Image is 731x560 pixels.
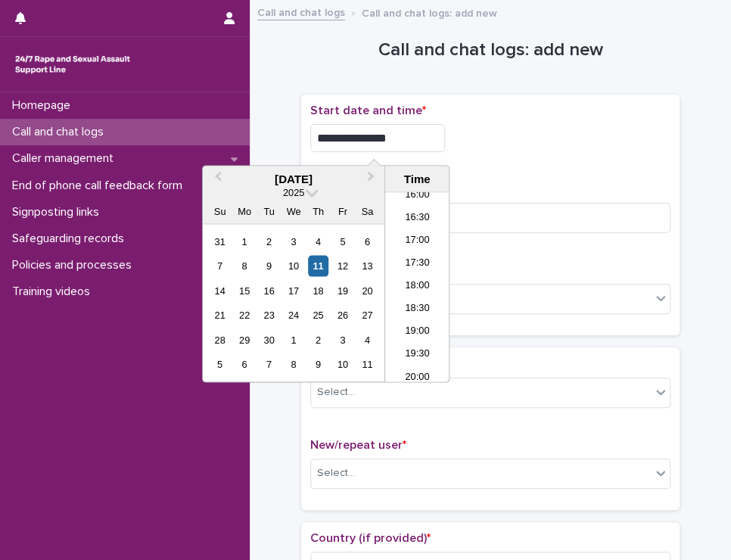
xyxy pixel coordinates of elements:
[6,258,144,272] p: Policies and processes
[385,299,449,322] li: 18:30
[234,280,254,300] div: Choose Monday, September 15th, 2025
[259,329,279,350] div: Choose Tuesday, September 30th, 2025
[389,172,445,185] div: Time
[259,305,279,325] div: Choose Tuesday, September 23rd, 2025
[332,280,353,300] div: Choose Friday, September 19th, 2025
[385,322,449,344] li: 19:00
[360,167,384,191] button: Next Month
[317,384,355,400] div: Select...
[301,39,680,61] h1: Call and chat logs: add new
[357,201,378,222] div: Sa
[332,329,353,350] div: Choose Friday, October 3rd, 2025
[6,285,102,299] p: Training videos
[357,280,378,300] div: Choose Saturday, September 20th, 2025
[308,201,328,222] div: Th
[234,329,254,350] div: Choose Monday, September 29th, 2025
[283,187,304,198] span: 2025
[385,208,449,231] li: 16:30
[259,201,279,222] div: Tu
[385,231,449,254] li: 17:00
[385,185,449,208] li: 16:00
[259,280,279,300] div: Choose Tuesday, September 16th, 2025
[385,276,449,299] li: 18:00
[6,179,194,193] p: End of phone call feedback form
[308,256,328,276] div: Choose Thursday, September 11th, 2025
[6,151,126,166] p: Caller management
[308,231,328,251] div: Choose Thursday, September 4th, 2025
[357,305,378,325] div: Choose Saturday, September 27th, 2025
[283,329,303,350] div: Choose Wednesday, October 1st, 2025
[210,305,230,325] div: Choose Sunday, September 21st, 2025
[210,256,230,276] div: Choose Sunday, September 7th, 2025
[357,329,378,350] div: Choose Saturday, October 4th, 2025
[332,305,353,325] div: Choose Friday, September 26th, 2025
[283,231,303,251] div: Choose Wednesday, September 3rd, 2025
[310,439,406,451] span: New/repeat user
[234,201,254,222] div: Mo
[283,256,303,276] div: Choose Wednesday, September 10th, 2025
[6,205,111,219] p: Signposting links
[259,256,279,276] div: Choose Tuesday, September 9th, 2025
[6,232,136,246] p: Safeguarding records
[357,231,378,251] div: Choose Saturday, September 6th, 2025
[210,201,230,222] div: Su
[210,280,230,300] div: Choose Sunday, September 14th, 2025
[332,201,353,222] div: Fr
[259,354,279,375] div: Choose Tuesday, October 7th, 2025
[308,280,328,300] div: Choose Thursday, September 18th, 2025
[317,465,355,481] div: Select...
[234,231,254,251] div: Choose Monday, September 1st, 2025
[362,4,497,20] p: Call and chat logs: add new
[385,367,449,390] li: 20:00
[283,201,303,222] div: We
[210,329,230,350] div: Choose Sunday, September 28th, 2025
[259,231,279,251] div: Choose Tuesday, September 2nd, 2025
[234,256,254,276] div: Choose Monday, September 8th, 2025
[6,125,116,139] p: Call and chat logs
[357,354,378,375] div: Choose Saturday, October 11th, 2025
[308,354,328,375] div: Choose Thursday, October 9th, 2025
[283,354,303,375] div: Choose Wednesday, October 8th, 2025
[210,354,230,375] div: Choose Sunday, October 5th, 2025
[283,280,303,300] div: Choose Wednesday, September 17th, 2025
[203,172,384,185] div: [DATE]
[385,254,449,276] li: 17:30
[210,231,230,251] div: Choose Sunday, August 31st, 2025
[283,305,303,325] div: Choose Wednesday, September 24th, 2025
[234,305,254,325] div: Choose Monday, September 22nd, 2025
[310,532,431,544] span: Country (if provided)
[332,354,353,375] div: Choose Friday, October 10th, 2025
[332,256,353,276] div: Choose Friday, September 12th, 2025
[207,229,379,377] div: month 2025-09
[308,305,328,325] div: Choose Thursday, September 25th, 2025
[310,104,426,117] span: Start date and time
[234,354,254,375] div: Choose Monday, October 6th, 2025
[12,49,133,79] img: rhQMoQhaT3yELyF149Cw
[385,344,449,367] li: 19:30
[204,167,229,191] button: Previous Month
[357,256,378,276] div: Choose Saturday, September 13th, 2025
[308,329,328,350] div: Choose Thursday, October 2nd, 2025
[257,3,345,20] a: Call and chat logs
[6,98,82,113] p: Homepage
[332,231,353,251] div: Choose Friday, September 5th, 2025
